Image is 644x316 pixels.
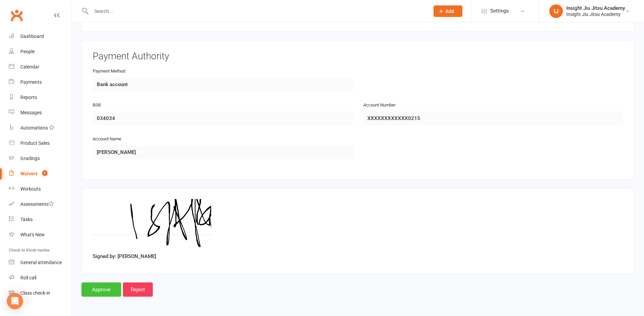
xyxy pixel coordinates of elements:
div: Product Sales [20,140,50,146]
label: BSB [93,102,101,109]
div: Reports [20,95,37,100]
a: What's New [9,227,72,242]
div: Roll call [20,275,36,280]
div: Gradings [20,156,40,161]
h3: Payment Authority [93,51,623,62]
input: Reject [123,282,153,297]
input: Approve [81,282,121,297]
div: Calendar [20,64,39,70]
input: Search... [89,6,425,16]
div: Insight Jiu Jitsu Academy [566,11,625,17]
a: Waivers 1 [9,166,72,181]
div: Open Intercom Messenger [7,293,23,309]
a: Tasks [9,212,72,227]
button: Add [434,5,462,17]
label: Signed by: [PERSON_NAME] [93,252,156,260]
a: Reports [9,90,72,105]
a: Workouts [9,181,72,197]
a: Messages [9,105,72,120]
div: Workouts [20,186,41,192]
div: Messages [20,110,42,115]
div: Payments [20,79,42,85]
div: Insight Jiu Jitsu Academy [566,5,625,11]
div: What's New [20,232,45,237]
label: Account Number [363,102,395,109]
div: People [20,49,35,54]
div: Tasks [20,217,33,222]
a: Class kiosk mode [9,285,72,301]
span: Settings [490,3,509,19]
span: 1 [42,170,48,176]
a: Assessments [9,197,72,212]
a: Gradings [9,151,72,166]
div: Automations [20,125,48,131]
div: Assessments [20,201,54,207]
a: Dashboard [9,29,72,44]
label: Payment Method [93,68,125,75]
a: Payments [9,75,72,90]
div: Class check-in [20,290,50,296]
div: General attendance [20,260,62,265]
div: Dashboard [20,34,44,39]
a: Clubworx [8,7,25,24]
a: General attendance kiosk mode [9,255,72,270]
a: People [9,44,72,59]
a: Roll call [9,270,72,285]
div: IJ [549,4,563,18]
a: Calendar [9,59,72,75]
a: Product Sales [9,136,72,151]
div: Waivers [20,171,38,176]
span: Add [445,8,454,14]
a: Automations [9,120,72,136]
label: Account Name [93,136,121,143]
img: image1755066285.png [93,199,211,250]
